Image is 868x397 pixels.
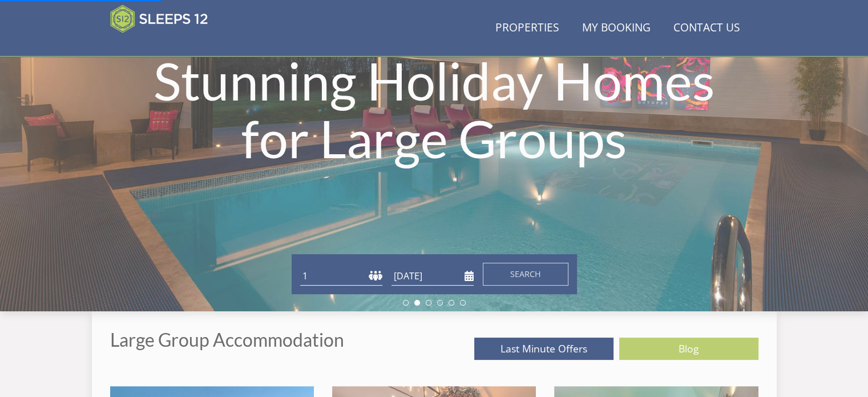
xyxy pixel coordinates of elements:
a: Blog [619,338,758,360]
a: Last Minute Offers [474,338,613,360]
p: Large Group Accommodation [110,330,344,350]
a: Contact Us [669,15,745,41]
h1: Stunning Holiday Homes for Large Groups [130,29,738,190]
button: Search [483,263,568,286]
input: Arrival Date [391,267,474,286]
a: Properties [491,15,564,41]
span: Search [510,268,541,279]
iframe: Customer reviews powered by Trustpilot [104,40,224,50]
a: My Booking [578,15,655,41]
img: Sleeps 12 [110,5,208,33]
